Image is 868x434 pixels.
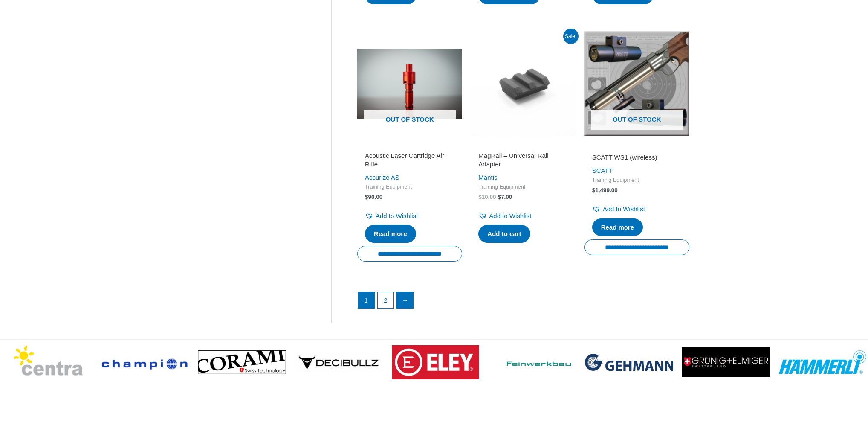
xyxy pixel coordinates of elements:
[365,141,454,151] iframe: Customer reviews powered by Trustpilot
[378,292,394,309] a: Page 2
[365,151,454,168] h2: Acoustic Laser Cartridge Air Rifle
[592,141,682,151] iframe: Customer reviews powered by Trustpilot
[478,184,568,191] span: Training Equipment
[478,194,482,200] span: $
[478,141,568,151] iframe: Customer reviews powered by Trustpilot
[471,31,576,136] img: MagRail - Universal Rail Adapter
[498,194,501,200] span: $
[376,212,418,219] span: Add to Wishlist
[397,292,413,309] a: →
[584,31,689,136] img: SCATT WS1
[365,210,418,222] a: Add to Wishlist
[591,110,683,130] span: Out of stock
[478,174,497,181] a: Mantis
[365,184,454,191] span: Training Equipment
[603,205,645,213] span: Add to Wishlist
[365,174,399,181] a: Accurize AS
[592,203,645,215] a: Add to Wishlist
[365,194,368,200] span: $
[365,151,454,172] a: Acoustic Laser Cartridge Air Rifle
[357,31,462,136] img: Acoustic Laser Cartridge Air Rifle
[392,345,479,379] img: brand logo
[592,187,618,193] bdi: 1,499.00
[592,167,613,174] a: SCATT
[592,153,682,165] a: SCATT WS1 (wireless)
[584,31,689,136] a: Out of stock
[365,194,382,200] bdi: 90.00
[489,212,531,219] span: Add to Wishlist
[592,177,682,184] span: Training Equipment
[592,218,643,236] a: Read more about “SCATT WS1 (wireless)”
[478,151,568,168] h2: MagRail – Universal Rail Adapter
[592,187,596,193] span: $
[478,225,530,243] a: Add to cart: “MagRail - Universal Rail Adapter”
[592,153,682,162] h2: SCATT WS1 (wireless)
[358,292,374,309] span: Page 1
[357,292,689,313] nav: Product Pagination
[365,225,416,243] a: Read more about “Acoustic Laser Cartridge Air Rifle”
[357,31,462,136] a: Out of stock
[478,151,568,172] a: MagRail – Universal Rail Adapter
[364,110,456,130] span: Out of stock
[563,29,579,44] span: Sale!
[478,194,496,200] bdi: 10.00
[498,194,512,200] bdi: 7.00
[478,210,531,222] a: Add to Wishlist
